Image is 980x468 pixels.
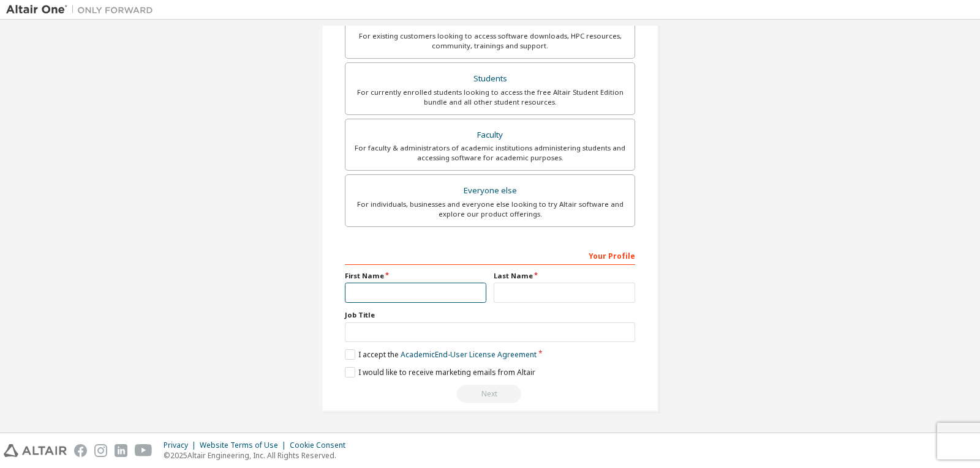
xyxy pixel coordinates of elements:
[345,385,635,403] div: Read and acccept EULA to continue
[74,444,87,457] img: facebook.svg
[6,4,159,16] img: Altair One
[353,143,627,163] div: For faculty & administrators of academic institutions administering students and accessing softwa...
[115,444,127,457] img: linkedin.svg
[164,450,353,461] p: © 2025 Altair Engineering, Inc. All Rights Reserved.
[353,127,627,144] div: Faculty
[345,310,635,320] label: Job Title
[345,245,635,265] div: Your Profile
[135,444,153,457] img: youtube.svg
[353,31,627,51] div: For existing customers looking to access software downloads, HPC resources, community, trainings ...
[290,440,353,450] div: Cookie Consent
[353,87,627,107] div: For currently enrolled students looking to access the free Altair Student Edition bundle and all ...
[345,367,535,377] label: I would like to receive marketing emails from Altair
[345,271,486,281] label: First Name
[401,349,537,360] a: Academic End-User License Agreement
[353,199,627,219] div: For individuals, businesses and everyone else looking to try Altair software and explore our prod...
[345,349,537,360] label: I accept the
[94,444,107,457] img: instagram.svg
[4,444,67,457] img: altair_logo.svg
[353,70,627,87] div: Students
[353,182,627,199] div: Everyone else
[494,271,635,281] label: Last Name
[164,440,200,450] div: Privacy
[200,440,290,450] div: Website Terms of Use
